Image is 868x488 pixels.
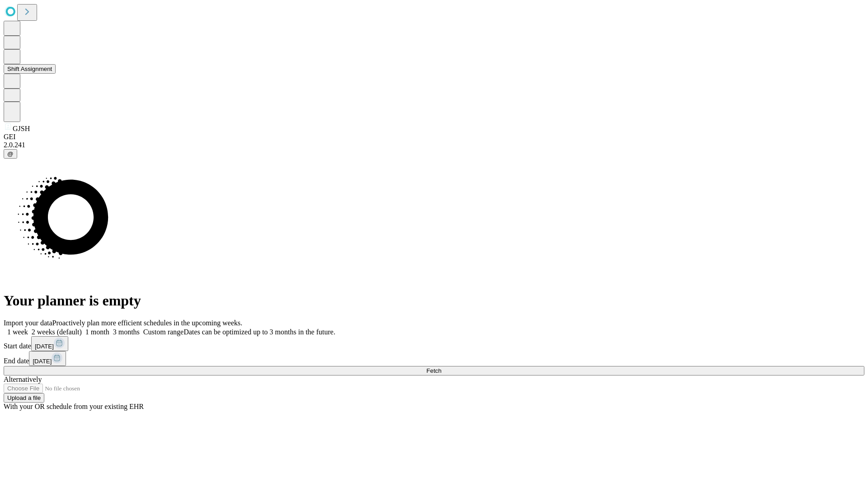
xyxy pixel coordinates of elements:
[4,64,56,74] button: Shift Assignment
[85,328,109,336] span: 1 month
[4,366,864,375] button: Fetch
[4,351,864,366] div: End date
[4,149,17,159] button: @
[29,351,66,366] button: [DATE]
[52,319,242,327] span: Proactively plan more efficient schedules in the upcoming weeks.
[4,403,144,410] span: With your OR schedule from your existing EHR
[4,292,864,309] h1: Your planner is empty
[4,319,52,327] span: Import your data
[113,328,140,336] span: 3 months
[4,133,864,141] div: GEI
[33,358,52,365] span: [DATE]
[426,367,441,374] span: Fetch
[4,336,864,351] div: Start date
[143,328,184,336] span: Custom range
[4,393,44,403] button: Upload a file
[4,141,864,149] div: 2.0.241
[7,150,14,157] span: @
[4,375,42,383] span: Alternatively
[31,336,68,351] button: [DATE]
[32,328,82,336] span: 2 weeks (default)
[184,328,335,336] span: Dates can be optimized up to 3 months in the future.
[35,343,54,350] span: [DATE]
[7,328,28,336] span: 1 week
[13,125,30,132] span: GJSH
